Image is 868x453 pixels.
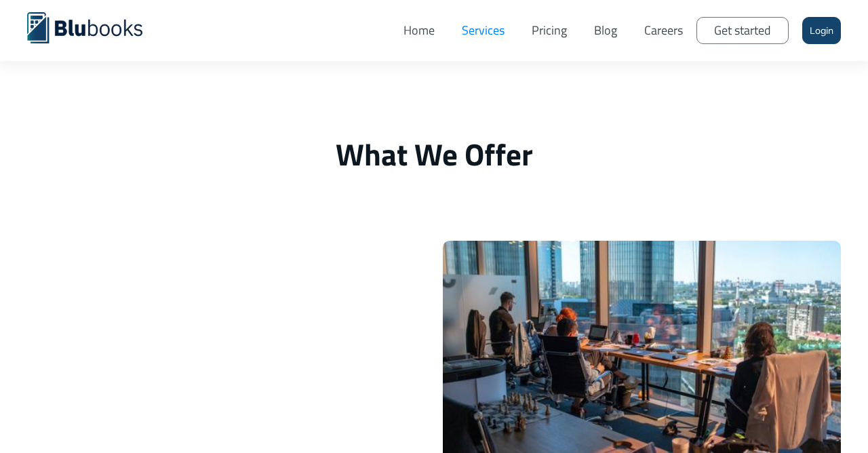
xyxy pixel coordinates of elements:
a: Get started [696,17,789,44]
a: home [27,10,163,43]
a: Pricing [518,10,580,51]
a: Services [448,10,518,51]
a: Login [802,17,841,44]
a: Home [390,10,448,51]
a: Careers [631,10,696,51]
a: Blog [580,10,631,51]
h1: What We Offer [27,136,841,173]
